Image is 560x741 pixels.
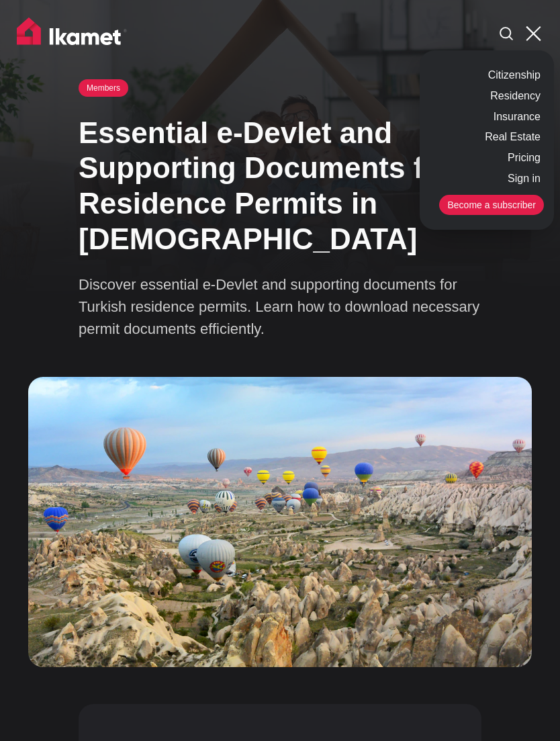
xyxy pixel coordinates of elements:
a: Become a subscriber [439,195,544,215]
a: Pricing [504,148,544,169]
h1: Essential e-Devlet and Supporting Documents for Residence Permits in [DEMOGRAPHIC_DATA] [79,116,481,257]
a: Real Estate [481,127,544,148]
img: Essential e-Devlet and Supporting Documents for Residence Permits in Turkey [28,377,532,667]
a: Sign in [504,169,544,189]
p: Discover essential e-Devlet and supporting documents for Turkish residence permits. Learn how to ... [79,273,481,340]
small: Members [79,79,128,97]
img: Ikamet home [17,17,127,51]
a: Insurance [490,107,544,128]
a: Citizenship [485,65,544,86]
a: Residency [487,86,544,107]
